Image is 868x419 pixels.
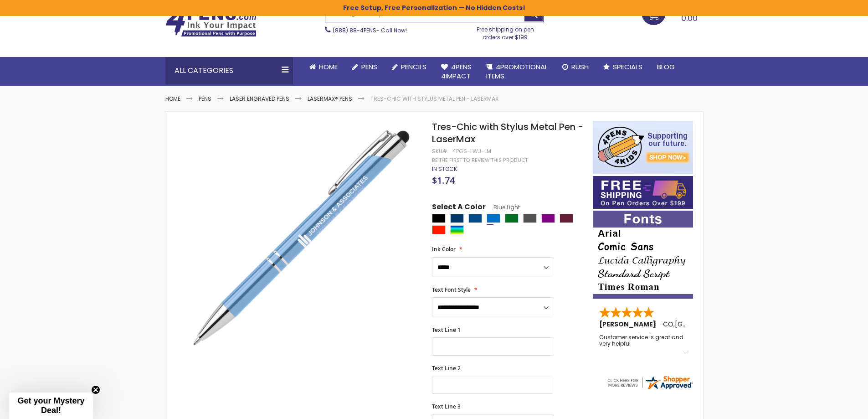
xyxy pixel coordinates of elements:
div: Assorted [450,225,464,234]
div: Bright Red [432,225,446,234]
span: 4Pens 4impact [441,62,472,81]
div: Black [432,214,446,223]
button: Close teaser [91,385,100,394]
span: 4PROMOTIONAL ITEMS [486,62,548,81]
span: In stock [432,165,457,173]
div: Dark Red [560,214,573,223]
span: [GEOGRAPHIC_DATA] [675,320,742,329]
a: Be the first to review this product [432,157,528,164]
div: Ocean Blue [468,214,482,223]
span: CO [663,320,673,329]
div: Gunmetal [523,214,537,223]
a: Pens [345,57,385,77]
span: Ink Color [432,245,456,253]
a: Home [165,95,180,103]
span: Pens [361,62,377,72]
span: Text Line 3 [432,403,461,410]
a: 4pens.com certificate URL [606,385,693,393]
a: Laser Engraved Pens [230,95,289,103]
a: Pens [199,95,211,103]
a: Home [302,57,345,77]
span: Rush [571,62,589,72]
span: - , [659,320,742,329]
a: (888) 88-4PENS [333,26,376,34]
img: 4pens.com widget logo [606,374,693,391]
span: [PERSON_NAME] [599,320,659,329]
span: Select A Color [432,202,486,214]
span: Blog [657,62,675,72]
div: Get your Mystery Deal!Close teaser [9,393,93,419]
span: Tres-Chic with Stylus Metal Pen - LaserMax [432,120,583,145]
img: 4Pens Custom Pens and Promotional Products [165,8,257,37]
span: $1.74 [432,174,455,186]
img: light-blue-lwj-lm-tres-chic-w-stylus-lasermax_1.jpg [184,120,420,357]
div: Blue Light [487,214,500,223]
a: 4Pens4impact [434,57,479,87]
a: Blog [650,57,682,77]
span: Pencils [401,62,426,72]
span: Text Line 1 [432,326,461,334]
div: Customer service is great and very helpful [599,334,688,354]
span: Get your Mystery Deal! [17,396,84,415]
div: 4PGS-LWJ-LM [452,148,491,155]
img: font-personalization-examples [593,211,693,299]
a: LaserMax® Pens [308,95,352,103]
div: Navy Blue [450,214,464,223]
a: Specials [596,57,650,77]
span: Blue Light [486,203,520,211]
span: Home [319,62,338,72]
img: 4pens 4 kids [593,121,693,174]
span: Specials [613,62,642,72]
li: Tres-Chic with Stylus Metal Pen - LaserMax [370,95,498,103]
strong: SKU [432,147,449,155]
span: 0.00 [681,12,698,24]
img: Free shipping on orders over $199 [593,176,693,209]
span: - Call Now! [333,26,407,34]
a: Pencils [385,57,434,77]
span: Text Font Style [432,286,471,294]
a: 4PROMOTIONALITEMS [479,57,555,87]
div: Purple [541,214,555,223]
div: Availability [432,166,457,173]
span: Text Line 2 [432,364,461,372]
div: All Categories [165,57,293,84]
div: Free shipping on pen orders over $199 [467,22,544,41]
a: Rush [555,57,596,77]
div: Green [505,214,519,223]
